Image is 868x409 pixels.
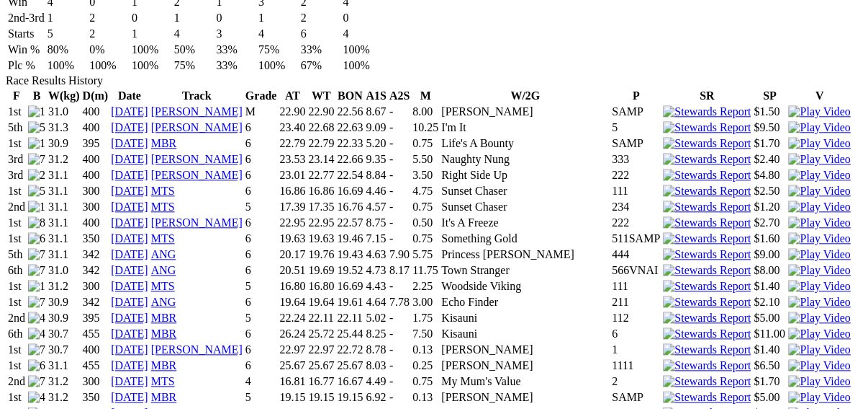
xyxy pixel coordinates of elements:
[611,152,661,167] td: 333
[48,105,81,119] td: 31.0
[389,152,410,167] td: -
[663,169,751,182] img: Stewards Report
[663,375,751,388] img: Stewards Report
[307,200,335,214] td: 17.35
[611,232,661,246] td: 511SAMP
[342,43,383,57] td: 100%
[788,137,850,149] a: View replay
[342,27,383,41] td: 4
[412,184,439,198] td: 4.75
[48,247,81,262] td: 31.1
[28,391,45,404] img: 4
[7,216,26,230] td: 1st
[440,136,610,151] td: Life's A Bounty
[245,136,278,151] td: 6
[389,89,410,103] th: A2S
[111,105,148,118] a: [DATE]
[788,121,850,133] a: View replay
[342,58,383,73] td: 100%
[389,200,410,214] td: -
[28,359,45,372] img: 6
[788,280,850,292] a: View replay
[111,343,148,356] a: [DATE]
[7,120,26,135] td: 5th
[6,74,862,87] div: Race Results History
[89,58,130,73] td: 100%
[111,391,148,403] a: [DATE]
[336,168,363,182] td: 22.54
[173,11,214,25] td: 1
[151,153,243,165] a: [PERSON_NAME]
[258,27,299,41] td: 4
[28,216,45,229] img: 8
[788,296,850,308] a: View replay
[663,327,751,340] img: Stewards Report
[151,201,175,213] a: MTS
[307,120,335,135] td: 22.68
[279,152,306,167] td: 23.53
[111,248,148,260] a: [DATE]
[48,184,81,198] td: 31.1
[663,105,751,118] img: Stewards Report
[389,216,410,230] td: -
[7,232,26,246] td: 1st
[389,184,410,198] td: -
[788,216,850,229] img: Play Video
[342,11,383,25] td: 0
[28,169,45,182] img: 2
[788,201,850,213] a: View replay
[753,168,786,182] td: $4.80
[412,105,439,119] td: 8.00
[27,89,46,103] th: B
[279,232,306,246] td: 19.63
[245,184,278,198] td: 6
[365,136,386,151] td: 5.20
[48,232,81,246] td: 31.1
[215,58,256,73] td: 33%
[7,247,26,262] td: 5th
[279,184,306,198] td: 16.86
[151,137,177,149] a: MBR
[663,343,751,356] img: Stewards Report
[663,137,751,150] img: Stewards Report
[336,105,363,119] td: 22.56
[82,168,109,182] td: 400
[28,153,45,166] img: 7
[48,200,81,214] td: 31.1
[151,105,243,118] a: [PERSON_NAME]
[440,120,610,135] td: I'm It
[611,136,661,151] td: SAMP
[111,153,148,165] a: [DATE]
[28,343,45,356] img: 7
[245,168,278,182] td: 6
[28,185,45,198] img: 5
[151,232,175,245] a: MTS
[300,27,341,41] td: 6
[47,11,88,25] td: 1
[788,327,850,340] a: View replay
[663,391,751,404] img: Stewards Report
[28,264,45,277] img: 7
[365,200,386,214] td: 4.57
[753,152,786,167] td: $2.40
[662,89,751,103] th: SR
[111,296,148,308] a: [DATE]
[7,184,26,198] td: 1st
[258,58,299,73] td: 100%
[151,216,243,229] a: [PERSON_NAME]
[47,58,88,73] td: 100%
[412,152,439,167] td: 5.50
[110,89,149,103] th: Date
[389,232,410,246] td: -
[336,184,363,198] td: 16.69
[307,136,335,151] td: 22.79
[279,247,306,262] td: 20.17
[307,168,335,182] td: 22.77
[753,184,786,198] td: $2.50
[111,169,148,181] a: [DATE]
[336,152,363,167] td: 22.66
[215,27,256,41] td: 3
[365,232,386,246] td: 7.15
[788,169,850,182] img: Play Video
[7,105,26,119] td: 1st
